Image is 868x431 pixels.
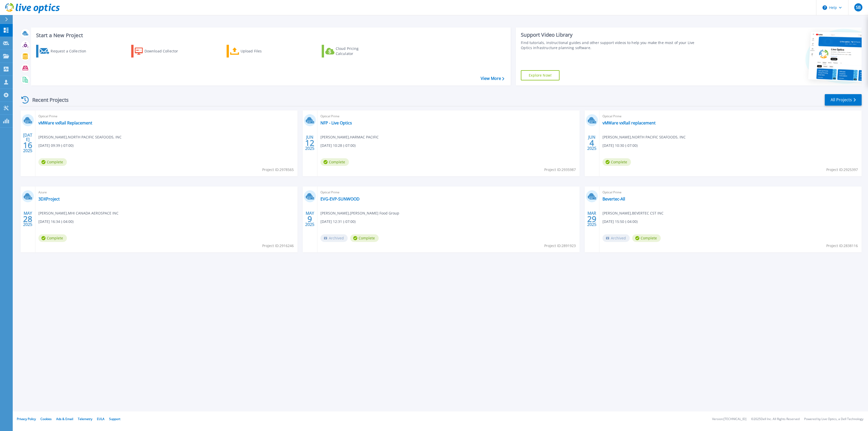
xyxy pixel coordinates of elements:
span: 9 [307,217,312,221]
div: Request a Collection [51,46,91,56]
a: Explore Now! [521,70,560,80]
div: Find tutorials, instructional guides and other support videos to help you make the most of your L... [521,40,701,50]
h3: Start a New Project [36,33,504,38]
a: Download Collector [131,45,188,58]
span: [PERSON_NAME] , NORTH PACIFIC SEAFOODS, INC [38,134,122,140]
span: [DATE] 15:50 (-04:00) [602,219,638,224]
span: Project ID: 2838116 [826,243,858,249]
span: Archived [602,234,630,242]
a: vMWare vxRail Replacement [38,120,92,125]
div: JUN 2025 [587,134,597,152]
span: [PERSON_NAME] , MHI CANADA AEROSPACE INC [38,210,119,216]
li: Version: [TECHNICAL_ID] [712,418,746,421]
div: Cloud Pricing Calculator [336,46,376,56]
span: 16 [23,143,32,147]
span: Project ID: 2916246 [262,243,294,249]
div: MAR 2025 [587,210,597,228]
span: Optical Prime [602,190,859,195]
span: [PERSON_NAME] , HARMAC PACIFIC [320,134,379,140]
a: NFP - Live Optics [320,120,352,125]
span: Project ID: 2891923 [544,243,576,249]
span: SB [856,5,861,9]
span: [DATE] 09:39 (-07:00) [38,143,73,148]
div: Recent Projects [20,94,76,106]
span: 12 [305,141,314,145]
span: Optical Prime [320,113,577,119]
li: Powered by Live Optics, a Dell Technology [804,418,863,421]
div: [DATE] 2025 [23,134,33,152]
a: Upload Files [227,45,283,58]
div: MAY 2025 [305,210,315,228]
span: 28 [23,217,32,221]
a: EULA [97,417,105,421]
a: Telemetry [78,417,92,421]
span: Complete [38,234,67,242]
div: Upload Files [241,46,281,56]
span: [DATE] 12:31 (-07:00) [320,219,356,224]
span: Project ID: 2935987 [544,167,576,173]
span: Complete [350,234,379,242]
a: Request a Collection [36,45,93,58]
a: Cookies [40,417,52,421]
span: [DATE] 10:30 (-07:00) [602,143,638,148]
span: Project ID: 2978565 [262,167,294,173]
span: Complete [320,158,349,166]
span: Azure [38,190,295,195]
a: EVG-EVP-SUNWOOD [320,196,360,202]
span: Archived [320,234,348,242]
span: [PERSON_NAME] , NORTH PACIFIC SEAFOODS, INC [602,134,686,140]
span: [DATE] 16:34 (-04:00) [38,219,73,224]
a: vMWare vxRail replacement [602,120,656,125]
li: © 2025 Dell Inc. All Rights Reserved [751,418,800,421]
span: Complete [38,158,67,166]
div: MAY 2025 [23,210,33,228]
a: Cloud Pricing Calculator [322,45,378,58]
span: Optical Prime [38,113,295,119]
a: Support [109,417,120,421]
a: Bevertec-All [602,196,625,202]
span: Complete [632,234,661,242]
span: Optical Prime [602,113,859,119]
span: Complete [602,158,631,166]
span: 4 [590,141,594,145]
a: View More [481,76,504,81]
div: JUN 2025 [305,134,315,152]
span: 29 [587,217,596,221]
span: [PERSON_NAME] , BEVERTEC CST INC [602,210,664,216]
a: Ads & Email [56,417,73,421]
span: Optical Prime [320,190,577,195]
span: [DATE] 10:28 (-07:00) [320,143,356,148]
div: Support Video Library [521,32,701,38]
span: [PERSON_NAME] , [PERSON_NAME] Food Group [320,210,399,216]
div: Download Collector [144,46,185,56]
a: 3DXProject [38,196,60,202]
a: All Projects [825,94,862,106]
a: Privacy Policy [17,417,36,421]
span: Project ID: 2925397 [826,167,858,173]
